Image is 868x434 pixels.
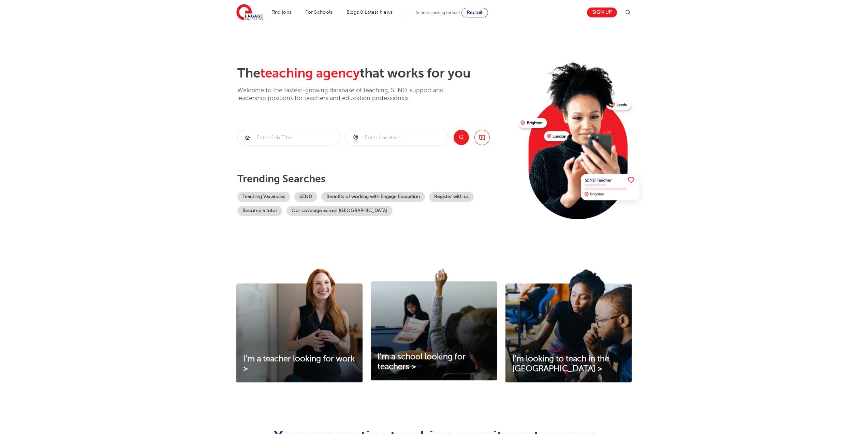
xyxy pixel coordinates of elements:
span: I'm a school looking for teachers > [378,352,466,371]
p: Trending searches [237,173,513,185]
a: Become a tutor [237,206,282,216]
a: I'm looking to teach in the [GEOGRAPHIC_DATA] > [505,354,632,374]
img: I'm a teacher looking for work [236,268,363,382]
span: Recruit [467,10,483,15]
span: teaching agency [260,66,360,81]
a: Our coverage across [GEOGRAPHIC_DATA] [286,206,393,216]
p: Welcome to the fastest-growing database of teaching, SEND, support and leadership positions for t... [237,86,462,102]
img: Engage Education [236,4,263,21]
span: I'm a teacher looking for work > [243,354,355,373]
button: Search [454,130,469,145]
span: Schools looking for staff [416,10,460,15]
input: Submit [238,130,340,145]
span: I'm looking to teach in the [GEOGRAPHIC_DATA] > [512,354,609,373]
a: For Schools [305,10,332,15]
div: Submit [345,130,448,145]
a: Benefits of working with Engage Education [321,192,425,202]
h2: The that works for you [237,66,513,81]
div: Submit [237,130,340,145]
a: Find jobs [271,10,292,15]
a: Register with us [429,192,474,202]
a: Sign up [587,8,617,17]
input: Submit [346,130,448,145]
a: Blogs & Latest News [347,10,393,15]
img: I'm a school looking for teachers [371,268,497,380]
a: Recruit [461,8,488,17]
img: I'm looking to teach in the UK [505,268,632,382]
a: SEND [294,192,317,202]
a: Teaching Vacancies [237,192,290,202]
a: I'm a teacher looking for work > [236,354,363,374]
a: I'm a school looking for teachers > [371,352,497,372]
